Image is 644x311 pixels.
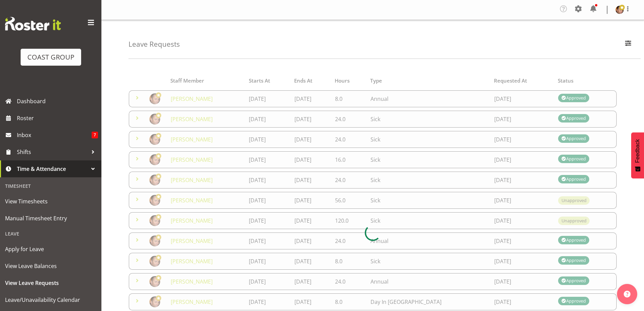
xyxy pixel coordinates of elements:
span: Roster [17,113,98,123]
a: Manual Timesheet Entry [2,210,100,227]
span: 7 [92,132,98,138]
span: Inbox [17,130,92,140]
span: Time & Attendance [17,164,88,174]
a: View Timesheets [2,193,100,210]
div: Timesheet [2,179,100,193]
span: Leave/Unavailability Calendar [5,295,96,305]
div: COAST GROUP [27,52,74,62]
span: View Leave Balances [5,261,96,271]
h4: Leave Requests [128,40,180,48]
span: Shifts [17,147,88,157]
span: Dashboard [17,96,98,106]
a: Leave/Unavailability Calendar [2,291,100,308]
button: Feedback - Show survey [631,132,644,178]
span: Feedback [635,139,641,163]
img: mark-phillipse6af51212f3486541d32afe5cb767b3e.png [616,6,624,14]
a: View Leave Requests [2,274,100,291]
img: Rosterit website logo [5,17,61,30]
span: View Leave Requests [5,278,96,288]
span: Manual Timesheet Entry [5,213,96,223]
span: Apply for Leave [5,244,96,254]
button: Filter Employees [621,37,635,52]
span: View Timesheets [5,196,96,206]
a: View Leave Balances [2,258,100,274]
img: help-xxl-2.png [624,291,630,297]
a: Apply for Leave [2,241,100,258]
div: Leave [2,227,100,241]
